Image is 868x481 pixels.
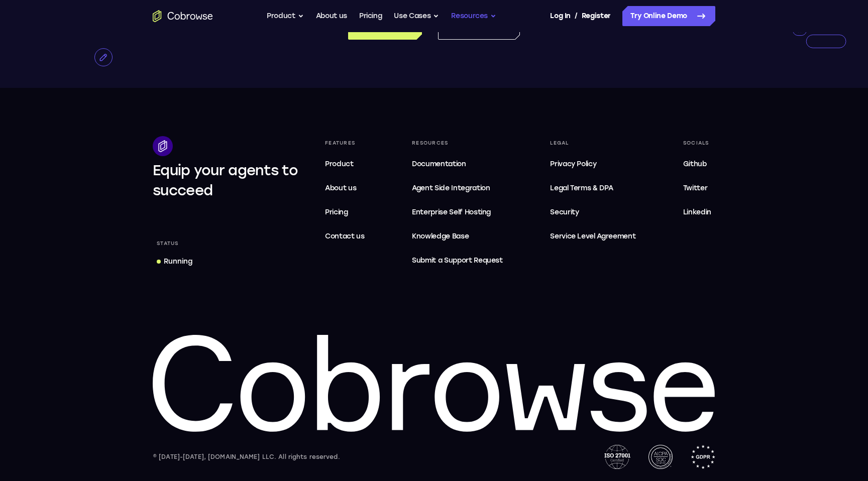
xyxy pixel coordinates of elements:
span: Twitter [683,184,708,192]
span: Equip your agents to succeed [153,162,298,199]
div: Running [164,257,192,267]
div: Features [321,136,369,150]
a: Try Online Demo [622,6,715,26]
a: Knowledge Base [408,226,507,247]
a: Register [582,6,611,26]
span: About us [325,184,356,192]
a: Privacy Policy [546,154,639,174]
span: Documentation [412,160,466,168]
a: Security [546,202,639,222]
div: Legal [546,136,639,150]
a: Documentation [408,154,507,174]
a: Enterprise Self Hosting [408,202,507,222]
a: Go to the home page [153,10,213,22]
img: AICPA SOC [648,445,673,469]
a: Running [153,253,196,271]
span: Security [550,208,579,216]
a: Github [679,154,715,174]
a: Agent Side Integration [408,178,507,198]
span: Submit a Support Request [412,255,503,267]
span: Service Level Agreement [550,230,635,243]
a: Twitter [679,178,715,198]
span: Enterprise Self Hosting [412,206,503,218]
a: Linkedin [679,202,715,222]
a: Product [321,154,369,174]
img: ISO [604,445,630,469]
span: Privacy Policy [550,160,596,168]
span: Contact us [325,232,365,240]
a: Pricing [359,6,382,26]
span: Knowledge Base [412,232,469,240]
div: Socials [679,136,715,150]
span: / [575,10,578,22]
button: Resources [451,6,496,26]
a: Submit a Support Request [408,251,507,271]
span: Legal Terms & DPA [550,184,613,192]
div: Status [153,236,183,251]
a: About us [321,178,369,198]
span: Agent Side Integration [412,182,503,194]
span: Linkedin [683,208,711,216]
div: © [DATE]-[DATE], [DOMAIN_NAME] LLC. All rights reserved. [153,452,340,462]
div: Resources [408,136,507,150]
a: Contact us [321,226,369,247]
a: About us [316,6,347,26]
a: Log In [550,6,570,26]
button: Use Cases [394,6,439,26]
button: Product [267,6,304,26]
a: Legal Terms & DPA [546,178,639,198]
span: Product [325,160,354,168]
span: Pricing [325,208,348,216]
a: Service Level Agreement [546,226,639,247]
a: Pricing [321,202,369,222]
span: Github [683,160,707,168]
img: GDPR [691,445,715,469]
